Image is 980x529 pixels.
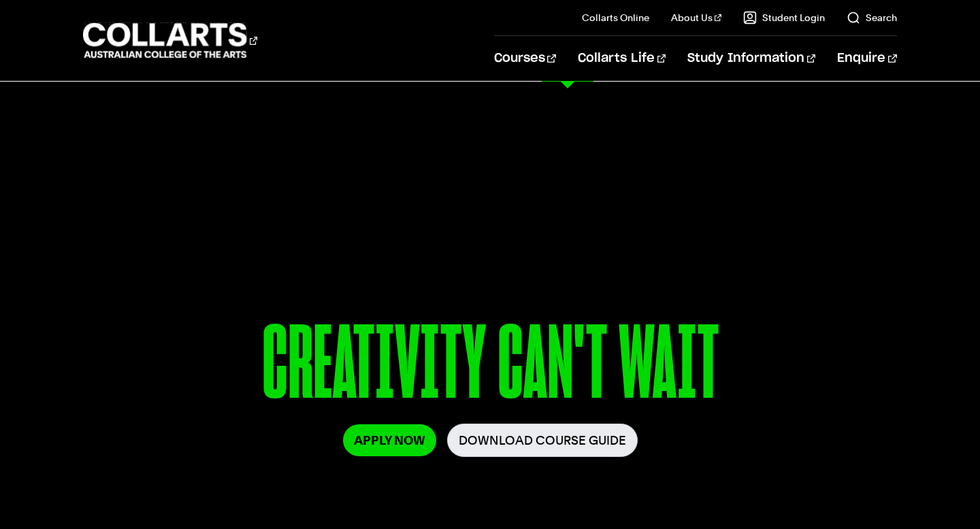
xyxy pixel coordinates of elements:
[687,36,815,81] a: Study Information
[671,11,721,24] a: About Us
[83,311,896,424] p: CREATIVITY CAN'T WAIT
[743,11,825,24] a: Student Login
[83,21,257,60] div: Go to homepage
[578,36,666,81] a: Collarts Life
[837,36,896,81] a: Enquire
[494,36,556,81] a: Courses
[847,11,897,24] a: Search
[343,424,436,456] a: Apply Now
[447,424,638,457] a: Download Course Guide
[582,11,649,24] a: Collarts Online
